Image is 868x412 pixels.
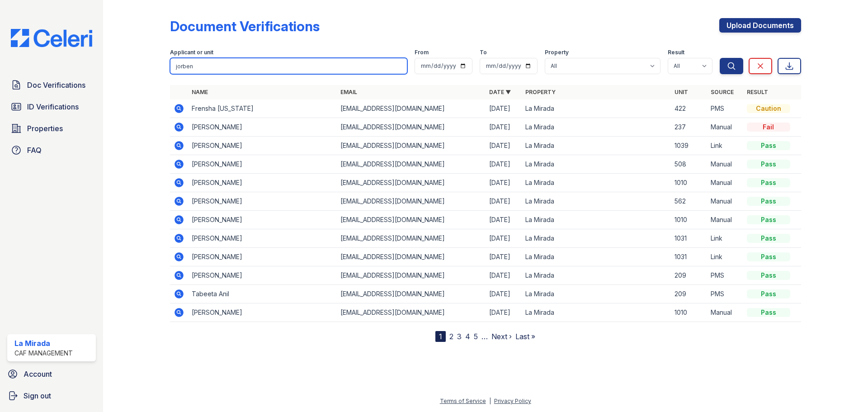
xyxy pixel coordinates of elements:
[337,285,486,303] td: [EMAIL_ADDRESS][DOMAIN_NAME]
[747,141,790,150] div: Pass
[7,119,96,137] a: Properties
[747,234,790,243] div: Pass
[4,365,99,383] a: Account
[491,332,512,341] a: Next ›
[188,99,337,118] td: Frensha [US_STATE]
[337,155,486,174] td: [EMAIL_ADDRESS][DOMAIN_NAME]
[486,99,522,118] td: [DATE]
[707,192,743,211] td: Manual
[719,18,801,33] a: Upload Documents
[188,229,337,248] td: [PERSON_NAME]
[522,229,670,248] td: La Mirada
[707,285,743,303] td: PMS
[188,137,337,155] td: [PERSON_NAME]
[24,369,52,379] span: Account
[671,118,707,137] td: 237
[747,271,790,280] div: Pass
[192,89,208,95] a: Name
[486,137,522,155] td: [DATE]
[747,89,768,95] a: Result
[671,285,707,303] td: 209
[337,137,486,155] td: [EMAIL_ADDRESS][DOMAIN_NAME]
[671,99,707,118] td: 422
[486,303,522,322] td: [DATE]
[337,303,486,322] td: [EMAIL_ADDRESS][DOMAIN_NAME]
[449,332,453,341] a: 2
[545,49,569,56] label: Property
[707,303,743,322] td: Manual
[747,178,790,187] div: Pass
[522,303,670,322] td: La Mirada
[170,58,407,74] input: Search by name, email, or unit number
[671,137,707,155] td: 1039
[188,266,337,285] td: [PERSON_NAME]
[671,248,707,266] td: 1031
[188,155,337,174] td: [PERSON_NAME]
[188,248,337,266] td: [PERSON_NAME]
[415,49,429,56] label: From
[747,160,790,169] div: Pass
[4,387,99,405] a: Sign out
[747,252,790,261] div: Pass
[489,89,511,95] a: Date ▼
[27,101,79,112] span: ID Verifications
[522,285,670,303] td: La Mirada
[481,331,488,342] span: …
[515,332,535,341] a: Last »
[170,49,213,56] label: Applicant or unit
[486,266,522,285] td: [DATE]
[747,215,790,224] div: Pass
[494,398,531,404] a: Privacy Policy
[465,332,470,341] a: 4
[27,80,85,90] span: Doc Verifications
[522,266,670,285] td: La Mirada
[707,266,743,285] td: PMS
[340,89,357,95] a: Email
[747,197,790,206] div: Pass
[14,349,73,358] div: CAF Management
[522,118,670,137] td: La Mirada
[707,155,743,174] td: Manual
[707,229,743,248] td: Link
[474,332,478,341] a: 5
[337,266,486,285] td: [EMAIL_ADDRESS][DOMAIN_NAME]
[675,89,688,95] a: Unit
[7,98,96,116] a: ID Verifications
[4,29,99,47] img: CE_Logo_Blue-a8612792a0a2168367f1c8372b55b34899dd931a85d93a1a3d3e32e68fde9ad4.png
[707,174,743,192] td: Manual
[480,49,487,56] label: To
[489,398,491,404] div: |
[747,289,790,298] div: Pass
[457,332,462,341] a: 3
[522,174,670,192] td: La Mirada
[188,192,337,211] td: [PERSON_NAME]
[747,123,790,132] div: Fail
[337,118,486,137] td: [EMAIL_ADDRESS][DOMAIN_NAME]
[486,211,522,229] td: [DATE]
[747,308,790,317] div: Pass
[671,192,707,211] td: 562
[440,398,486,404] a: Terms of Service
[671,174,707,192] td: 1010
[188,211,337,229] td: [PERSON_NAME]
[522,248,670,266] td: La Mirada
[522,211,670,229] td: La Mirada
[671,303,707,322] td: 1010
[337,211,486,229] td: [EMAIL_ADDRESS][DOMAIN_NAME]
[525,89,556,95] a: Property
[522,155,670,174] td: La Mirada
[486,174,522,192] td: [DATE]
[14,338,73,349] div: La Mirada
[170,18,320,34] div: Document Verifications
[747,104,790,113] div: Caution
[707,118,743,137] td: Manual
[486,285,522,303] td: [DATE]
[188,285,337,303] td: Tabeeta Anil
[671,155,707,174] td: 508
[707,99,743,118] td: PMS
[522,99,670,118] td: La Mirada
[27,145,42,156] span: FAQ
[337,174,486,192] td: [EMAIL_ADDRESS][DOMAIN_NAME]
[7,141,96,159] a: FAQ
